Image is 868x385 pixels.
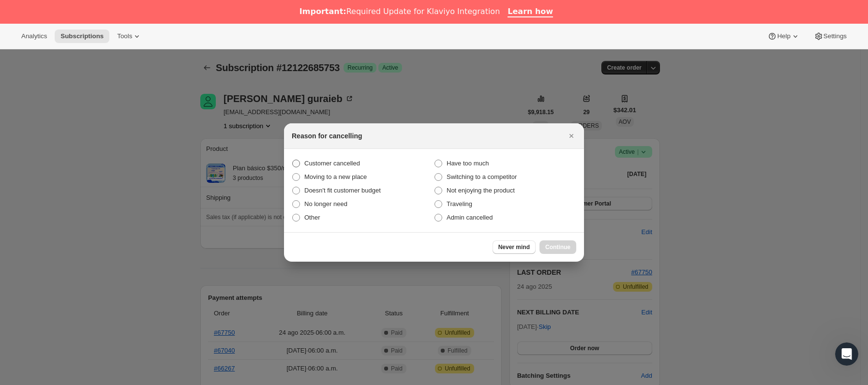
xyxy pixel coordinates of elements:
button: Subscriptions [55,30,109,43]
span: Admin cancelled [447,214,493,221]
a: Learn how [508,7,553,17]
div: Required Update for Klaviyo Integration [299,7,500,16]
h2: Reason for cancelling [292,131,362,141]
button: Cerrar [565,129,578,143]
span: Have too much [447,160,489,167]
span: Other [304,214,320,221]
iframe: Intercom live chat [835,342,858,366]
span: Never mind [498,243,530,251]
button: Analytics [15,30,53,43]
b: Important: [299,7,346,16]
span: Tools [117,32,132,40]
span: Settings [823,32,847,40]
span: Traveling [447,200,472,207]
span: Subscriptions [60,32,104,40]
button: Settings [808,30,853,43]
span: No longer need [304,200,347,207]
span: Customer cancelled [304,160,360,167]
span: Analytics [21,32,47,40]
span: Help [777,32,790,40]
button: Help [762,30,806,43]
span: Not enjoying the product [447,187,515,194]
span: Moving to a new place [304,173,367,180]
button: Tools [111,30,148,43]
span: Doesn't fit customer budget [304,187,381,194]
span: Switching to a competitor [447,173,517,180]
button: Never mind [493,240,536,254]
